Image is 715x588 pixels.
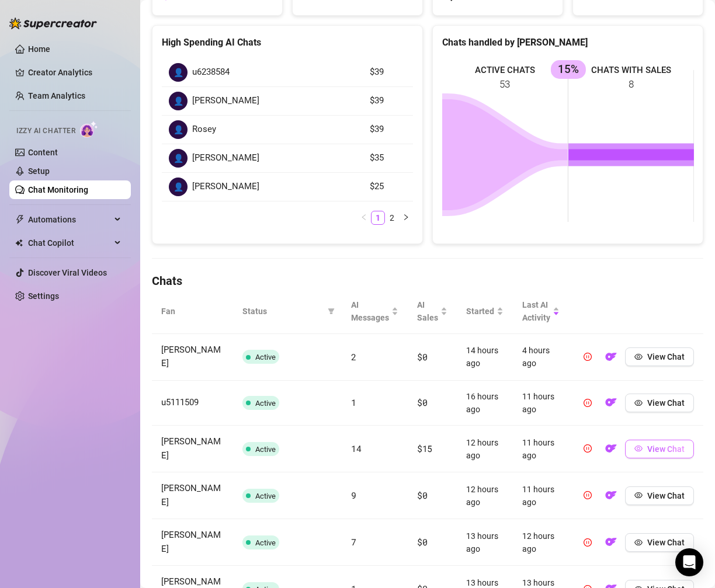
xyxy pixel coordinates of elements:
span: left [360,214,367,221]
li: 1 [371,211,385,225]
td: 12 hours ago [513,519,569,566]
td: 11 hours ago [513,472,569,519]
img: Chat Copilot [15,239,23,247]
a: OF [602,355,620,364]
button: OF [602,347,620,366]
button: right [399,211,413,225]
span: $0 [417,351,427,363]
article: $39 [370,65,406,79]
span: $0 [417,396,427,408]
span: View Chat [647,538,685,547]
a: OF [602,447,620,456]
img: AI Chatter [80,121,98,138]
span: u5111509 [161,397,199,408]
button: View Chat [625,394,694,412]
div: 👤 [169,149,188,168]
span: View Chat [647,398,685,408]
img: OF [605,396,617,408]
span: eye [634,538,643,547]
span: Last AI Activity [522,298,550,324]
div: Chats handled by [PERSON_NAME] [442,35,693,50]
td: 14 hours ago [457,334,513,381]
a: OF [602,540,620,549]
span: pause-circle [584,491,592,499]
span: pause-circle [584,399,592,407]
button: OF [602,533,620,552]
li: Previous Page [357,211,371,225]
span: Active [255,538,276,547]
span: Active [255,353,276,361]
span: 14 [351,443,361,454]
a: OF [602,401,620,410]
a: OF [602,493,620,503]
article: $25 [370,180,406,194]
span: eye [634,353,643,361]
a: Team Analytics [28,91,85,100]
span: 9 [351,489,356,501]
div: 👤 [169,92,188,110]
span: 2 [351,351,356,363]
th: AI Messages [342,289,408,334]
td: 12 hours ago [457,426,513,472]
span: pause-circle [584,353,592,361]
td: 12 hours ago [457,472,513,519]
article: $39 [370,94,406,108]
img: OF [605,351,617,363]
a: 2 [386,211,398,224]
span: 1 [351,396,356,408]
span: filter [328,308,335,315]
a: Chat Monitoring [28,185,88,194]
span: [PERSON_NAME] [161,530,221,554]
span: $15 [417,443,432,454]
span: [PERSON_NAME] [161,345,221,369]
button: View Chat [625,486,694,505]
div: 👤 [169,63,188,82]
div: High Spending AI Chats [162,35,413,50]
span: Active [255,399,276,408]
td: 16 hours ago [457,381,513,426]
div: 👤 [169,178,188,196]
h4: Chats [152,273,703,289]
span: Izzy AI Chatter [16,126,75,137]
button: View Chat [625,440,694,458]
img: OF [605,443,617,454]
span: [PERSON_NAME] [161,436,221,461]
span: Status [242,305,323,318]
span: filter [325,302,337,320]
img: OF [605,489,617,501]
span: Automations [28,210,111,229]
button: left [357,211,371,225]
button: OF [602,394,620,412]
button: OF [602,486,620,505]
span: $0 [417,536,427,548]
span: [PERSON_NAME] [161,483,221,507]
td: 13 hours ago [457,519,513,566]
td: 4 hours ago [513,334,569,381]
span: pause-circle [584,538,592,547]
span: [PERSON_NAME] [192,94,259,108]
a: Creator Analytics [28,63,122,82]
span: View Chat [647,444,685,454]
img: OF [605,536,617,548]
th: Started [457,289,513,334]
div: Open Intercom Messenger [675,548,703,576]
td: 11 hours ago [513,426,569,472]
th: Fan [152,289,233,334]
article: $39 [370,123,406,137]
span: Rosey [192,123,216,137]
td: 11 hours ago [513,381,569,426]
span: 7 [351,536,356,548]
a: Discover Viral Videos [28,268,107,277]
span: Started [466,305,494,318]
span: View Chat [647,491,685,500]
a: Settings [28,291,59,301]
a: Setup [28,166,50,176]
span: eye [634,444,643,453]
span: thunderbolt [15,215,25,224]
a: 1 [372,211,384,224]
li: 2 [385,211,399,225]
span: Active [255,492,276,500]
span: pause-circle [584,444,592,453]
div: 👤 [169,120,188,139]
button: View Chat [625,347,694,366]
